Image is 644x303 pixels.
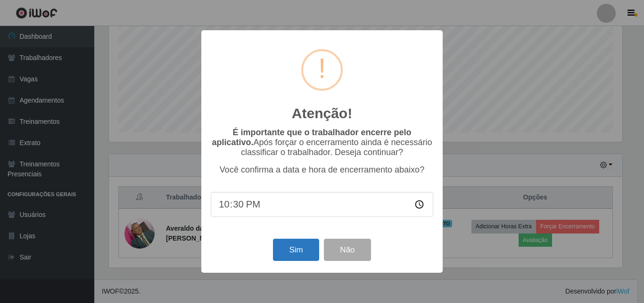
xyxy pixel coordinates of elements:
button: Sim [273,239,319,261]
p: Você confirma a data e hora de encerramento abaixo? [211,165,433,175]
h2: Atenção! [292,105,352,122]
p: Após forçar o encerramento ainda é necessário classificar o trabalhador. Deseja continuar? [211,128,433,157]
button: Não [324,239,371,261]
b: É importante que o trabalhador encerre pelo aplicativo. [212,128,411,147]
